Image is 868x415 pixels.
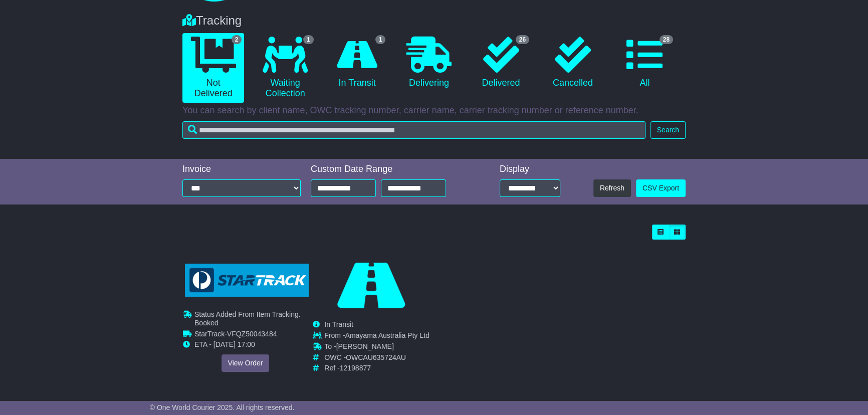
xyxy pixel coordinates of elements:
[194,330,308,341] td: -
[254,33,316,103] a: 1 Waiting Collection
[232,35,242,44] span: 2
[650,121,686,139] button: Search
[470,33,532,92] a: 26 Delivered
[326,33,388,92] a: 1 In Transit
[516,35,529,44] span: 26
[303,35,314,44] span: 1
[500,164,560,175] div: Display
[593,179,631,197] button: Refresh
[346,353,406,361] span: OWCAU635724AU
[324,342,429,353] td: To -
[182,164,301,175] div: Invoice
[614,33,676,92] a: 28 All
[542,33,603,92] a: Cancelled
[311,164,472,175] div: Custom Date Range
[324,353,429,364] td: OWC -
[324,320,353,328] span: In Transit
[340,364,371,372] span: 12198877
[177,14,691,28] div: Tracking
[182,33,244,103] a: 2 Not Delivered
[345,331,429,339] span: Amayama Australia Pty Ltd
[185,264,310,297] img: GetCarrierServiceLogo
[660,35,673,44] span: 28
[222,354,270,372] a: View Order
[194,310,301,327] span: Status Added From Item Tracking. Booked
[324,331,429,342] td: From -
[636,179,686,197] a: CSV Export
[182,105,686,116] p: You can search by client name, OWC tracking number, carrier name, carrier tracking number or refe...
[375,35,386,44] span: 1
[398,33,460,92] a: Delivering
[336,342,394,350] span: [PERSON_NAME]
[227,330,277,338] span: VFQZ50043484
[194,330,225,338] span: StarTrack
[324,364,429,372] td: Ref -
[194,341,255,349] span: ETA - [DATE] 17:00
[150,403,295,411] span: © One World Courier 2025. All rights reserved.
